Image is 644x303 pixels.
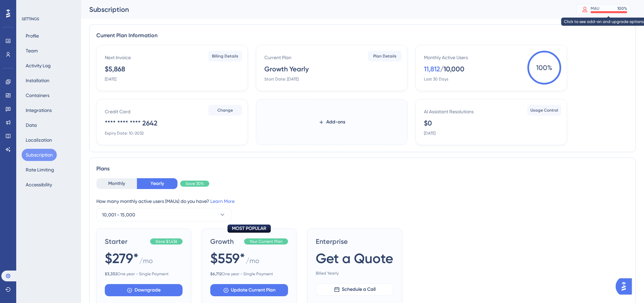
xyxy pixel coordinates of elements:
[440,64,464,74] div: / 10,000
[210,249,245,268] span: $559*
[105,271,183,277] span: One year - Single Payment
[96,208,232,222] button: 10,001 - 15,000
[591,6,599,11] div: MAU
[264,76,299,82] div: Start Date: [DATE]
[210,272,222,276] b: $ 6,712
[210,284,288,296] button: Update Current Plan
[424,108,474,116] div: AI Assistant Resolutions
[22,119,41,131] button: Data
[616,276,636,297] iframe: UserGuiding AI Assistant Launcher
[105,284,183,296] button: Downgrade
[326,118,345,126] span: Add-ons
[22,30,43,42] button: Profile
[527,105,561,116] button: Usage Control
[208,51,242,62] button: Billing Details
[316,237,393,246] span: Enterprise
[217,108,233,113] span: Change
[424,118,432,128] div: $0
[105,272,117,276] b: $ 3,352
[228,225,271,233] div: MOST POPULAR
[22,104,56,116] button: Integrations
[89,5,559,14] div: Subscription
[22,60,55,72] button: Activity Log
[368,51,402,62] button: Plan Details
[231,286,276,294] span: Update Current Plan
[264,53,291,62] div: Current Plan
[316,249,393,268] span: Get a Quote
[316,271,393,276] span: Billed Yearly
[308,116,356,128] button: Add-ons
[137,178,177,189] button: Yearly
[139,256,153,269] span: / mo
[527,51,561,85] span: 100 %
[316,283,393,296] button: Schedule a Call
[105,64,125,74] div: $5,868
[22,134,56,146] button: Localization
[102,211,135,219] span: 10,001 - 15,000
[530,108,558,113] span: Usage Control
[186,181,204,186] span: Save 30%
[135,286,161,294] span: Downgrade
[105,237,147,246] span: Starter
[96,197,629,205] div: How many monthly active users (MAUs) do you have?
[105,108,130,116] div: Credit Card
[424,76,448,82] div: Last 30 Days
[22,89,53,101] button: Containers
[156,239,177,244] span: Save $1,436
[424,53,468,62] div: Monthly Active Users
[22,74,53,87] button: Installation
[617,6,627,11] div: 100 %
[22,164,58,176] button: Rate Limiting
[210,237,241,246] span: Growth
[424,131,435,136] div: [DATE]
[96,165,629,173] div: Plans
[22,149,57,161] button: Subscription
[246,256,259,269] span: / mo
[22,45,42,57] button: Team
[22,16,76,22] div: SETTINGS
[96,31,629,40] div: Current Plan Information
[208,105,242,116] button: Change
[96,178,137,189] button: Monthly
[373,53,397,59] span: Plan Details
[210,271,288,277] span: One year - Single Payment
[210,199,235,204] a: Learn More
[264,64,309,74] div: Growth Yearly
[105,53,131,62] div: Next Invoice
[342,285,376,294] span: Schedule a Call
[424,64,440,74] div: 11,812
[105,76,116,82] div: [DATE]
[249,239,283,244] span: Your Current Plan
[105,249,139,268] span: $279*
[212,53,238,59] span: Billing Details
[22,179,56,191] button: Accessibility
[105,131,144,136] div: Expiry Date: 10/2032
